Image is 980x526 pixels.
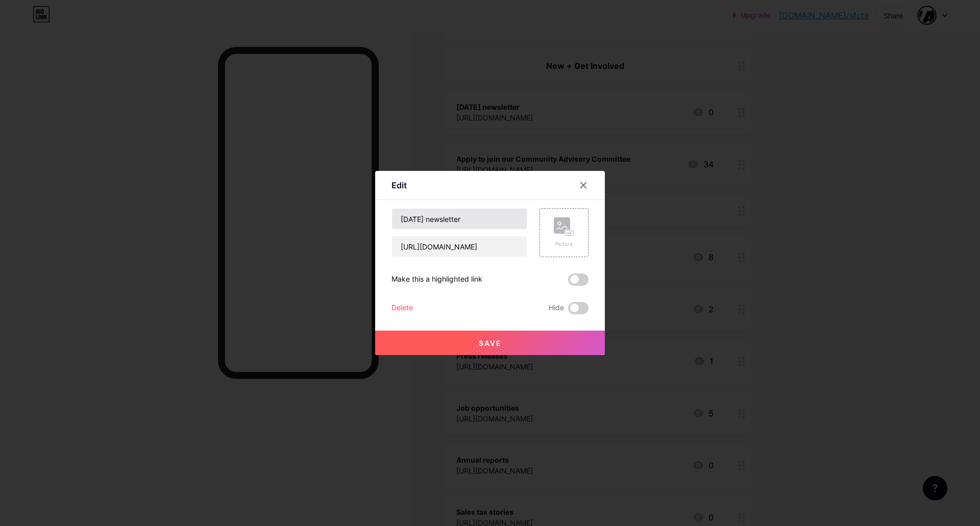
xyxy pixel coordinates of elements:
[391,179,407,191] div: Edit
[375,331,605,355] button: Save
[549,302,564,314] span: Hide
[392,209,527,229] input: Title
[391,302,413,314] div: Delete
[392,236,527,257] input: URL
[554,240,574,248] div: Picture
[391,273,482,286] div: Make this a highlighted link
[479,339,502,347] span: Save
